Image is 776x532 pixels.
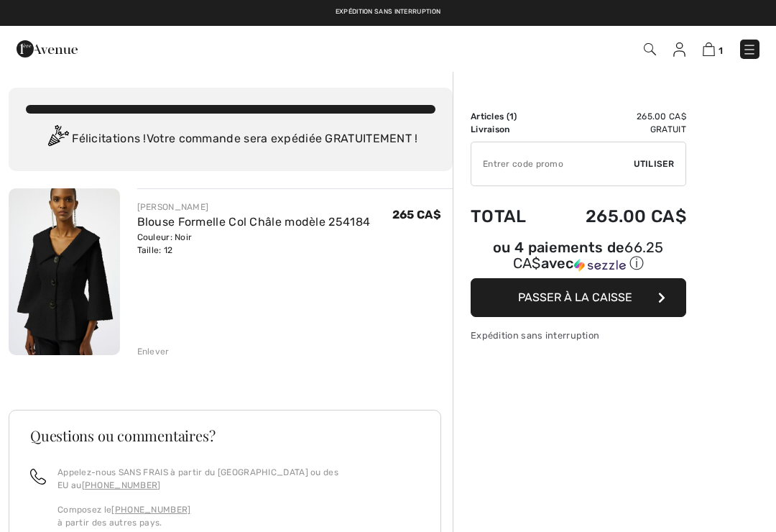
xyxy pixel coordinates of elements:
span: 1 [719,45,723,56]
div: Expédition sans interruption [471,329,686,342]
h3: Questions ou commentaires? [30,428,420,443]
span: 66.25 CA$ [513,239,664,272]
img: Panier d'achat [703,42,715,56]
td: Total [471,192,548,241]
div: Couleur: Noir Taille: 12 [137,231,371,257]
div: [PERSON_NAME] [137,201,371,214]
img: Recherche [644,43,656,55]
a: Blouse Formelle Col Châle modèle 254184 [137,215,371,229]
td: 265.00 CA$ [548,192,686,241]
p: Appelez-nous SANS FRAIS à partir du [GEOGRAPHIC_DATA] ou des EU au [57,466,420,492]
img: Mes infos [673,42,685,57]
span: 1 [509,111,514,121]
img: Blouse Formelle Col Châle modèle 254184 [9,188,120,355]
div: ou 4 paiements de avec [471,241,686,273]
img: Menu [742,42,757,57]
td: Livraison [471,123,548,136]
img: 1ère Avenue [17,35,78,63]
div: ou 4 paiements de66.25 CA$avecSezzle Cliquez pour en savoir plus sur Sezzle [471,241,686,278]
div: Félicitations ! Votre commande sera expédiée GRATUITEMENT ! [26,125,435,154]
p: Composez le à partir des autres pays. [57,503,420,529]
button: Passer à la caisse [471,278,686,317]
td: Gratuit [548,123,686,136]
img: call [30,469,46,485]
a: [PHONE_NUMBER] [111,505,190,515]
a: [PHONE_NUMBER] [82,480,161,490]
div: Enlever [137,345,170,358]
span: Passer à la caisse [518,290,632,304]
td: Articles ( ) [471,110,548,123]
span: 265 CA$ [392,208,441,221]
span: Utiliser [634,157,674,170]
a: 1ère Avenue [17,41,78,55]
img: Congratulation2.svg [43,125,72,154]
a: 1 [703,40,723,58]
td: 265.00 CA$ [548,110,686,123]
img: Sezzle [574,259,626,272]
input: Code promo [471,142,634,185]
